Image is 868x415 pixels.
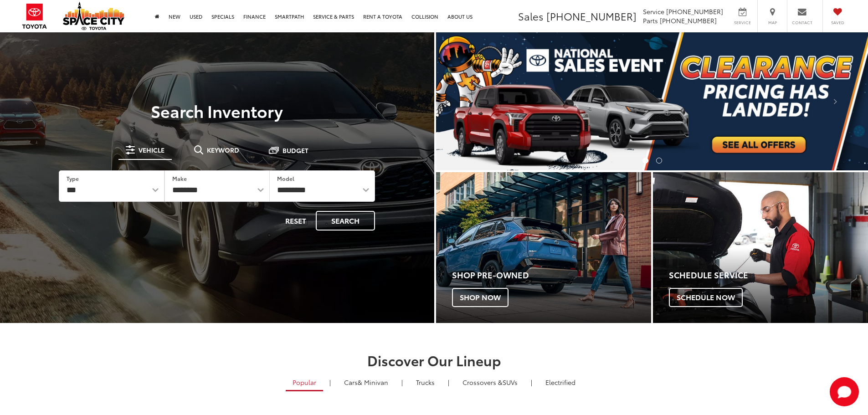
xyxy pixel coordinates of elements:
span: Shop Now [452,288,508,307]
div: Toyota [436,172,651,323]
h3: Search Inventory [38,102,396,120]
li: | [399,378,405,387]
svg: Start Chat [830,377,859,406]
span: Parts [643,16,658,25]
div: Toyota [653,172,868,323]
label: Make [172,174,187,182]
button: Click to view previous picture. [436,51,501,152]
span: Service [732,20,753,26]
span: Crossovers & [462,378,503,387]
a: Schedule Service Schedule Now [653,172,868,323]
span: Keyword [207,147,239,153]
a: Shop Pre-Owned Shop Now [436,172,651,323]
a: SUVs [456,374,524,390]
span: Schedule Now [669,288,743,307]
h4: Shop Pre-Owned [452,271,651,280]
span: Contact [792,20,812,26]
a: Cars [337,374,395,390]
span: Service [643,7,664,16]
span: & Minivan [358,378,388,387]
span: Saved [827,20,847,26]
img: Space City Toyota [63,2,124,30]
span: Budget [282,147,308,154]
li: Go to slide number 1. [642,158,648,164]
li: | [446,378,452,387]
button: Reset [277,211,314,231]
label: Model [277,174,294,182]
a: Trucks [409,374,442,390]
span: [PHONE_NUMBER] [666,7,723,16]
span: [PHONE_NUMBER] [546,9,637,23]
span: Sales [518,9,544,23]
button: Search [316,211,375,231]
li: | [327,378,333,387]
span: [PHONE_NUMBER] [660,16,717,25]
label: Type [67,174,79,182]
h2: Discover Our Lineup [113,353,755,368]
h4: Schedule Service [669,271,868,280]
button: Toggle Chat Window [830,377,859,406]
li: Go to slide number 2. [656,158,662,164]
span: Map [762,20,782,26]
a: Electrified [539,374,582,390]
a: Popular [286,374,323,391]
li: | [529,378,534,387]
span: Vehicle [139,147,164,153]
button: Click to view next picture. [803,51,868,152]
